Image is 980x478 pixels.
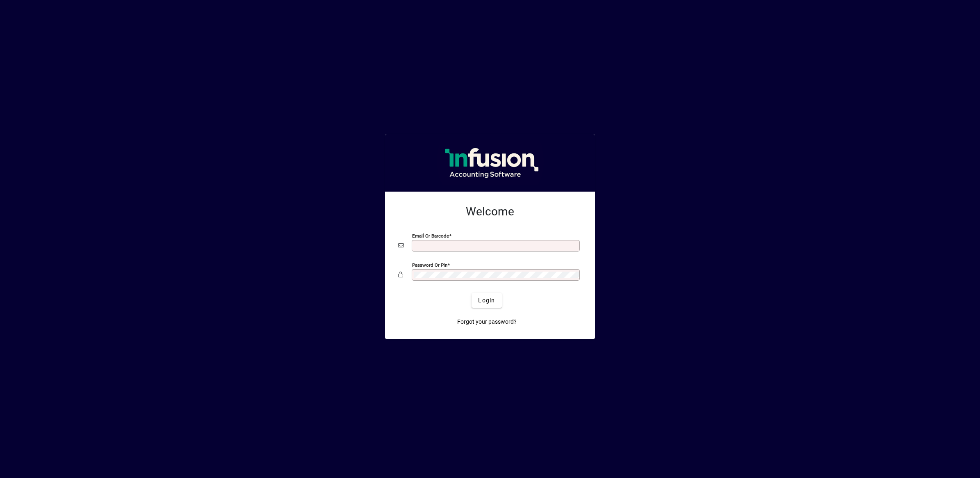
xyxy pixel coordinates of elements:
[478,296,495,305] span: Login
[454,314,520,329] a: Forgot your password?
[472,293,501,308] button: Login
[412,262,447,268] mat-label: Password or Pin
[457,318,517,326] span: Forgot your password?
[398,205,582,219] h2: Welcome
[412,233,449,239] mat-label: Email or Barcode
